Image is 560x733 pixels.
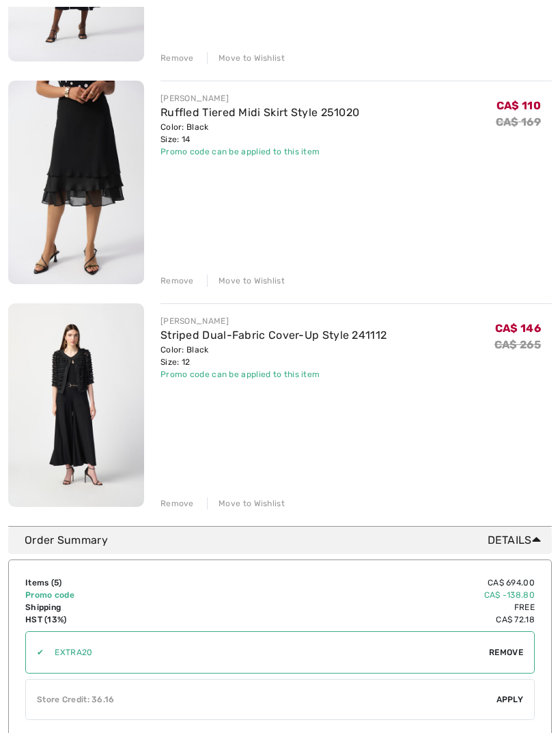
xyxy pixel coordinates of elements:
[496,115,541,128] s: CA$ 169
[26,693,496,706] div: Store Credit: 36.16
[210,577,535,589] td: CA$ 694.00
[44,632,489,673] input: Promo code
[26,646,44,659] div: ✔
[207,275,285,287] div: Move to Wishlist
[496,99,541,112] span: CA$ 110
[25,601,210,613] td: Shipping
[210,613,535,626] td: CA$ 72.18
[160,146,359,158] div: Promo code can be applied to this item
[160,315,387,327] div: [PERSON_NAME]
[494,338,541,351] s: CA$ 265
[210,589,535,601] td: CA$ -138.80
[488,532,546,549] span: Details
[8,303,144,507] img: Striped Dual-Fabric Cover-Up Style 241112
[489,646,523,659] span: Remove
[8,81,144,284] img: Ruffled Tiered Midi Skirt Style 251020
[207,52,285,64] div: Move to Wishlist
[160,121,359,146] div: Color: Black Size: 14
[160,368,387,381] div: Promo code can be applied to this item
[25,577,210,589] td: Items ( )
[160,275,194,287] div: Remove
[495,322,541,335] span: CA$ 146
[160,497,194,510] div: Remove
[54,578,59,587] span: 5
[160,52,194,64] div: Remove
[160,92,359,105] div: [PERSON_NAME]
[496,693,524,706] span: Apply
[207,497,285,510] div: Move to Wishlist
[160,344,387,368] div: Color: Black Size: 12
[25,589,210,601] td: Promo code
[160,329,387,342] a: Striped Dual-Fabric Cover-Up Style 241112
[210,601,535,613] td: Free
[25,532,546,549] div: Order Summary
[25,613,210,626] td: HST (13%)
[160,106,359,119] a: Ruffled Tiered Midi Skirt Style 251020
